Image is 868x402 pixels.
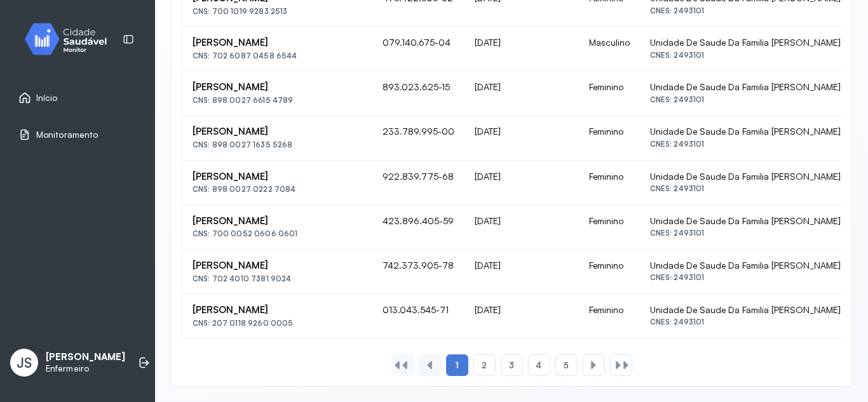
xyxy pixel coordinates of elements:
[372,294,465,338] td: 013.043.545-71
[650,318,841,326] div: CNES: 2493101
[193,140,362,149] div: CNS: 898 0027 1635 5268
[650,37,841,48] div: Unidade De Saude Da Familia [PERSON_NAME]
[193,185,362,194] div: CNS: 898 0027 0222 7084
[509,360,514,371] span: 3
[36,130,98,140] span: Monitoramento
[579,116,640,160] td: Feminino
[193,51,362,60] div: CNS: 702 6087 0458 6544
[372,250,465,294] td: 742.373.905-78
[465,71,579,116] td: [DATE]
[465,250,579,294] td: [DATE]
[372,27,465,71] td: 079.140.675-04
[650,184,841,193] div: CNES: 2493101
[482,360,487,371] span: 2
[193,7,362,16] div: CNS: 700 1019 9283 2513
[46,363,125,374] p: Enfermeiro
[193,274,362,283] div: CNS: 702 4010 7381 9024
[536,360,541,371] span: 4
[193,171,362,183] div: [PERSON_NAME]
[193,319,362,328] div: CNS: 207 0118 9260 0005
[18,128,137,141] a: Monitoramento
[465,294,579,338] td: [DATE]
[579,71,640,116] td: Feminino
[564,360,569,371] span: 5
[650,273,841,282] div: CNES: 2493101
[46,351,125,363] p: [PERSON_NAME]
[193,229,362,238] div: CNS: 700 0052 0606 0601
[465,116,579,160] td: [DATE]
[650,215,841,227] div: Unidade De Saude Da Familia [PERSON_NAME]
[650,260,841,271] div: Unidade De Saude Da Familia [PERSON_NAME]
[650,171,841,182] div: Unidade De Saude Da Familia [PERSON_NAME]
[650,95,841,104] div: CNES: 2493101
[372,161,465,205] td: 922.839.775-68
[193,260,362,272] div: [PERSON_NAME]
[193,304,362,316] div: [PERSON_NAME]
[455,359,459,371] span: 1
[579,205,640,250] td: Feminino
[650,81,841,93] div: Unidade De Saude Da Familia [PERSON_NAME]
[17,354,32,371] span: JS
[193,37,362,49] div: [PERSON_NAME]
[650,229,841,238] div: CNES: 2493101
[372,71,465,116] td: 893.023.625-15
[193,96,362,105] div: CNS: 898 0027 6615 4789
[650,304,841,316] div: Unidade De Saude Da Familia [PERSON_NAME]
[193,81,362,93] div: [PERSON_NAME]
[193,215,362,227] div: [PERSON_NAME]
[650,140,841,149] div: CNES: 2493101
[193,126,362,138] div: [PERSON_NAME]
[465,205,579,250] td: [DATE]
[650,126,841,137] div: Unidade De Saude Da Familia [PERSON_NAME]
[579,27,640,71] td: Masculino
[36,93,58,104] span: Início
[372,205,465,250] td: 423.896.405-59
[650,6,841,15] div: CNES: 2493101
[579,294,640,338] td: Feminino
[465,161,579,205] td: [DATE]
[650,51,841,60] div: CNES: 2493101
[372,116,465,160] td: 233.789.995-00
[13,20,128,58] img: monitor.svg
[465,27,579,71] td: [DATE]
[18,91,137,104] a: Início
[579,250,640,294] td: Feminino
[579,161,640,205] td: Feminino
